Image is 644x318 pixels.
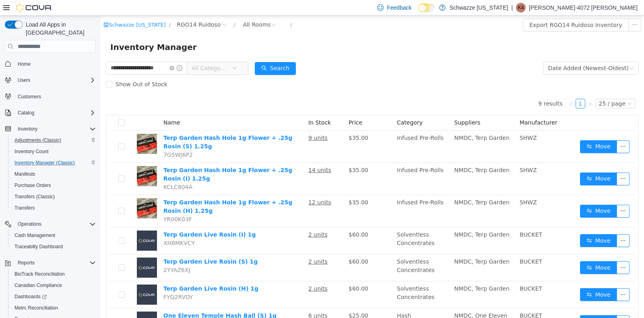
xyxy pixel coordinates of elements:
span: 7G5WJ6P2 [63,136,92,142]
span: Inventory [14,124,96,134]
span: Inventory Count [11,147,96,156]
span: Adjustments (Classic) [14,137,61,143]
a: Terp Garden Hash Hole 1g Flower + .25g Rosin (S) 1.25g [63,119,192,134]
img: One Eleven Temple Hash Ball (S) 1g placeholder [36,296,56,316]
a: Terp Garden Live Rosin (S) 1g [63,243,157,249]
a: Dashboards [8,291,99,302]
i: icon: down [526,85,531,91]
a: Terp Garden Live Rosin (H) 1g [63,270,158,276]
u: 12 units [208,183,231,190]
span: Catalog [18,110,34,116]
a: Terp Garden Live Rosin (I) 1g [63,216,155,222]
span: Customers [14,91,96,102]
span: SHWZ [419,151,436,158]
a: icon: shopSchwazze [US_STATE] [3,6,65,12]
span: YR00K03F [63,200,91,207]
u: 2 units [208,216,227,222]
button: icon: ellipsis [516,299,529,312]
span: Home [14,58,96,69]
button: Catalog [2,107,99,118]
span: Suppliers [354,104,380,110]
button: Inventory [14,124,41,134]
button: icon: swapMove [479,189,516,202]
button: icon: ellipsis [516,245,529,258]
td: Solventless Concentrates [293,239,351,266]
i: icon: down [132,50,136,56]
button: Cash Management [8,230,99,241]
span: NMDC, Terp Garden [354,270,409,276]
a: Purchase Orders [11,181,54,190]
button: icon: ellipsis [516,218,529,231]
a: Terp Garden Hash Hole 1g Flower + .25g Rosin (H) 1.25g [63,183,192,198]
button: Manifests [8,168,99,180]
button: Operations [2,218,99,230]
span: Transfers [11,203,96,213]
span: BUCKET [419,297,442,303]
u: 2 units [208,243,227,249]
span: Dashboards [11,292,96,301]
span: $60.00 [248,216,268,222]
button: BioTrack Reconciliation [8,268,99,280]
div: Karen-4072 Collazo [516,3,526,12]
span: $35.00 [248,151,268,158]
span: Inventory Manager (Classic) [11,158,96,168]
u: 9 units [208,119,227,125]
div: Date Added (Newest-Oldest) [448,46,528,58]
img: Cova [16,4,52,12]
li: 1 [475,83,485,93]
button: Inventory Manager (Classic) [8,157,99,168]
span: Reports [18,260,35,266]
button: Reports [2,257,99,268]
a: BioTrack Reconciliation [11,269,68,279]
button: icon: ellipsis [516,272,529,285]
button: Transfers [8,202,99,214]
button: icon: ellipsis [528,3,541,16]
span: 2YYAZ6XJ [63,251,90,258]
span: NMDC, Terp Garden [354,119,409,125]
i: icon: shop [3,6,8,12]
td: Solventless Concentrates [293,212,351,239]
span: Cash Management [11,231,96,240]
button: icon: searchSearch [154,46,195,59]
button: icon: swapMove [479,125,516,137]
button: Purchase Orders [8,180,99,191]
button: Inventory Count [8,146,99,157]
button: icon: swapMove [479,218,516,231]
span: Purchase Orders [14,182,51,189]
button: Catalog [14,108,37,118]
span: Inventory Manager (Classic) [14,160,75,166]
span: Traceabilty Dashboard [14,243,63,250]
span: Load All Apps in [GEOGRAPHIC_DATA] [23,21,96,37]
span: $60.00 [248,270,268,276]
span: Users [14,75,96,85]
img: Terp Garden Hash Hole 1g Flower + .25g Rosin (S) 1.25g hero shot [36,118,56,138]
td: Infused Pre-Rolls [293,179,351,212]
a: Terp Garden Hash Hole 1g Flower + .25g Rosin (I) 1.25g [63,151,192,166]
span: Catalog [14,108,96,118]
span: Operations [14,219,96,229]
a: Transfers [11,203,38,213]
button: Customers [2,91,99,102]
span: $35.00 [248,183,268,190]
span: Transfers (Classic) [14,193,55,200]
span: Metrc Reconciliation [11,303,96,313]
button: Reports [14,258,38,268]
button: Home [2,58,99,69]
img: Terp Garden Live Rosin (I) 1g placeholder [36,215,56,235]
span: Reports [14,258,96,268]
span: SHWZ [419,119,436,125]
span: / [68,6,70,12]
span: Price [248,104,262,110]
button: Traceabilty Dashboard [8,241,99,252]
span: Transfers [14,205,35,211]
a: One Eleven Temple Hash Ball (S) 1g [63,297,176,303]
span: NMDC, Terp Garden [354,151,409,158]
u: 2 units [208,270,227,276]
button: icon: ellipsis [516,125,529,137]
li: Previous Page [465,83,475,93]
span: NMDC, Terp Garden [354,183,409,190]
span: $35.00 [248,119,268,125]
button: Inventory [2,123,99,135]
span: RGO14 Ruidoso [76,4,120,13]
